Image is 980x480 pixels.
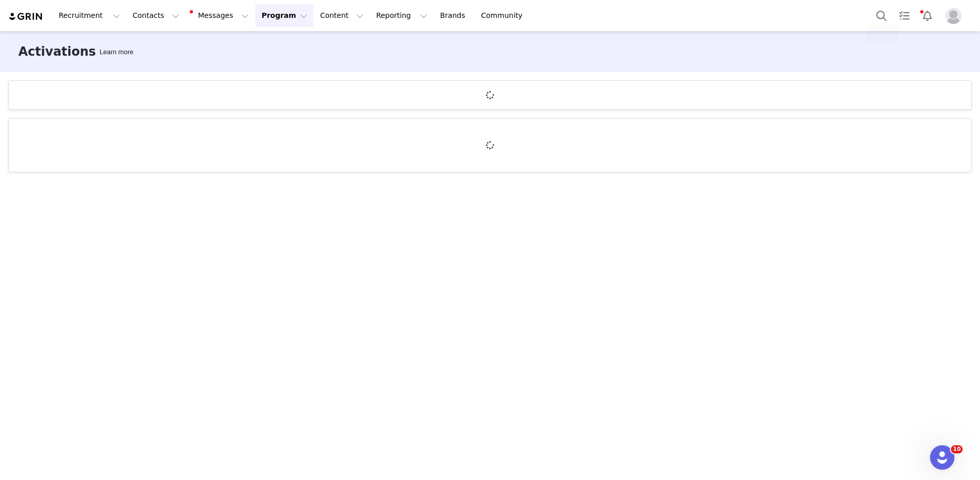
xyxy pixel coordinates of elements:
[186,4,255,27] button: Messages
[8,12,44,21] img: grin logo
[370,4,433,27] button: Reporting
[870,4,893,27] button: Search
[945,8,962,24] img: placeholder-profile.jpg
[475,4,533,27] a: Community
[916,4,939,27] button: Notifications
[930,445,954,470] iframe: Intercom live chat
[951,445,963,453] span: 10
[314,4,370,27] button: Content
[255,4,313,27] button: Program
[18,42,96,61] h3: Activations
[939,8,972,24] button: Profile
[434,4,474,27] a: Brands
[893,4,916,27] a: Tasks
[53,4,126,27] button: Recruitment
[97,47,135,57] div: Tooltip anchor
[127,4,185,27] button: Contacts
